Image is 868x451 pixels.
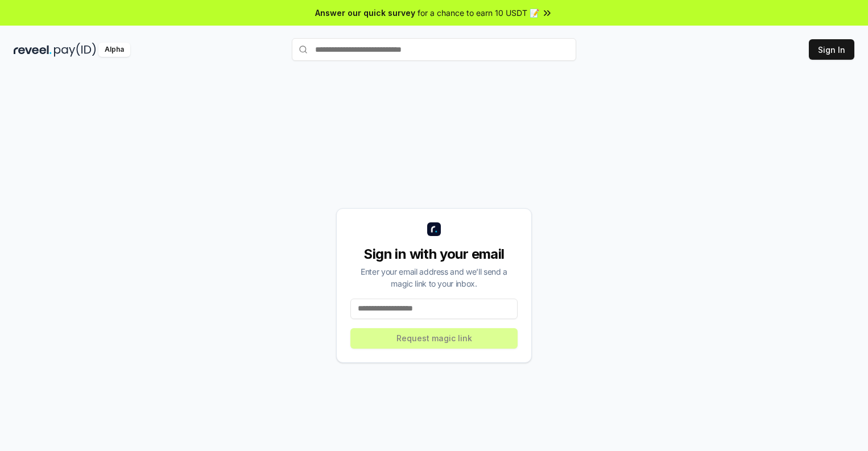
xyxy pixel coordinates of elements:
[809,39,854,60] button: Sign In
[14,43,52,57] img: reveel_dark
[98,43,130,57] div: Alpha
[427,222,441,236] img: logo_small
[315,7,415,19] span: Answer our quick survey
[54,43,96,57] img: pay_id
[350,266,518,289] div: Enter your email address and we’ll send a magic link to your inbox.
[418,7,539,19] span: for a chance to earn 10 USDT 📝
[350,245,518,263] div: Sign in with your email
